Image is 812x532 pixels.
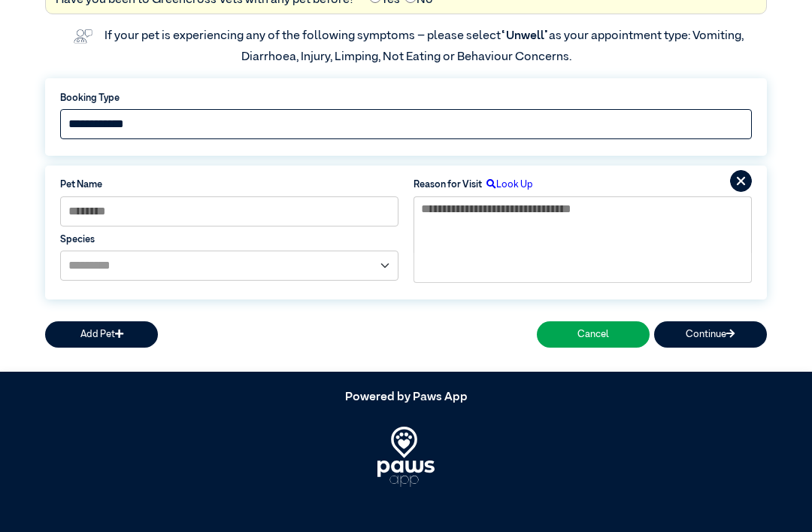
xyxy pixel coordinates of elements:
label: Species [60,233,398,247]
label: Pet Name [60,178,398,192]
button: Cancel [537,321,650,348]
label: Reason for Visit [414,178,482,192]
span: “Unwell” [501,30,549,42]
h5: Powered by Paws App [45,391,767,405]
img: vet [68,24,97,48]
label: If your pet is experiencing any of the following symptoms – please select as your appointment typ... [105,30,746,63]
button: Continue [654,321,767,348]
label: Look Up [482,178,533,192]
button: Add Pet [45,321,158,348]
label: Booking Type [60,91,752,105]
img: PawsApp [377,427,435,487]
